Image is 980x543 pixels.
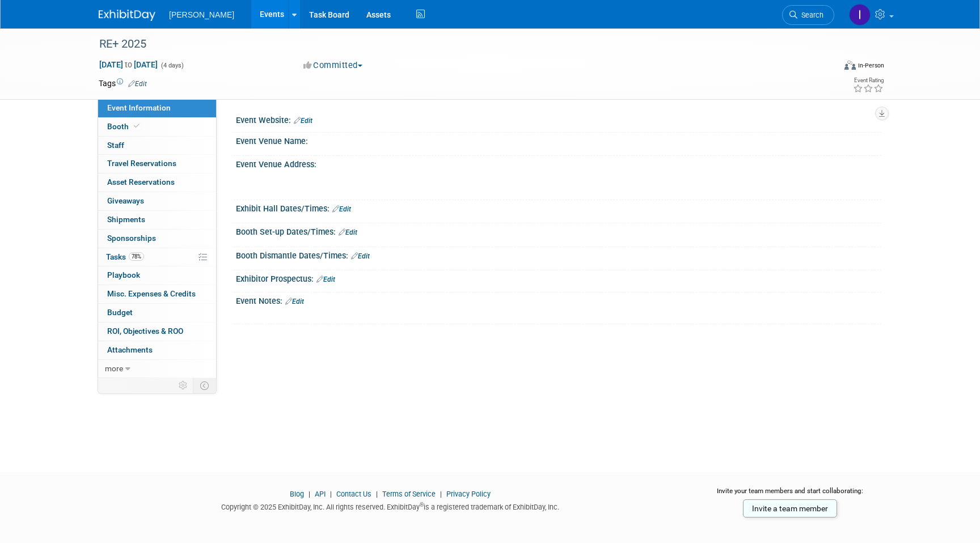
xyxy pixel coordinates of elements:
span: Attachments [107,345,153,354]
td: Toggle Event Tabs [193,378,217,393]
a: Invite a team member [743,499,837,517]
div: Exhibit Hall Dates/Times: [236,200,881,215]
a: Playbook [98,266,216,285]
span: ROI, Objectives & ROO [107,326,183,336]
span: (4 days) [160,62,184,69]
span: Asset Reservations [107,177,175,186]
span: Playbook [107,270,140,279]
span: | [437,490,445,498]
span: | [327,490,335,498]
div: Exhibitor Prospectus: [236,270,881,285]
a: Event Information [98,99,216,117]
a: Sponsorships [98,230,216,248]
div: Event Venue Address: [236,156,881,170]
span: Travel Reservations [107,159,176,168]
span: Staff [107,141,124,150]
td: Personalize Event Tab Strip [174,378,193,393]
img: Isabella DeJulia [849,4,871,26]
a: Terms of Service [382,490,436,498]
button: Committed [299,60,367,71]
span: | [373,490,381,498]
span: Sponsorships [107,234,156,243]
span: Budget [107,308,133,317]
span: 78% [129,252,144,261]
span: Booth [107,122,142,131]
a: Edit [128,80,147,88]
div: Invite your team members and start collaborating: [699,486,882,503]
span: to [123,60,134,69]
span: more [105,364,123,373]
a: Budget [98,304,216,322]
a: Tasks78% [98,248,216,266]
div: Booth Set-up Dates/Times: [236,223,881,238]
span: Search [797,11,823,19]
a: Misc. Expenses & Credits [98,285,216,303]
div: Event Venue Name: [236,133,881,147]
div: RE+ 2025 [95,34,817,54]
div: Booth Dismantle Dates/Times: [236,247,881,262]
a: Edit [351,252,370,260]
a: Edit [316,275,335,283]
span: | [306,490,313,498]
a: more [98,360,216,378]
a: Giveaways [98,192,216,210]
a: Shipments [98,211,216,229]
div: Event Format [767,59,884,76]
a: Travel Reservations [98,155,216,173]
img: ExhibitDay [99,10,155,21]
a: Asset Reservations [98,173,216,192]
a: Booth [98,118,216,136]
span: Shipments [107,215,145,224]
a: Search [782,5,834,25]
div: In-Person [857,61,884,70]
a: Edit [285,298,304,306]
a: Edit [339,228,357,236]
a: Blog [290,490,304,498]
a: Contact Us [336,490,371,498]
span: Giveaways [107,196,144,205]
div: Event Rating [853,78,884,83]
span: [PERSON_NAME] [169,10,234,19]
img: Format-Inperson.png [844,61,856,70]
a: Attachments [98,341,216,359]
a: Privacy Policy [446,490,491,498]
a: Edit [294,117,312,125]
a: Staff [98,137,216,155]
td: Tags [99,78,147,89]
div: Event Notes: [236,292,881,307]
div: Event Website: [236,112,881,126]
div: Copyright © 2025 ExhibitDay, Inc. All rights reserved. ExhibitDay is a registered trademark of Ex... [99,499,682,512]
span: Event Information [107,103,171,112]
span: [DATE] [DATE] [99,60,158,70]
span: Tasks [106,252,144,261]
a: ROI, Objectives & ROO [98,323,216,341]
sup: ® [420,502,424,508]
a: Edit [332,205,351,213]
a: API [315,490,326,498]
i: Booth reservation complete [134,123,140,129]
span: Misc. Expenses & Credits [107,289,196,298]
